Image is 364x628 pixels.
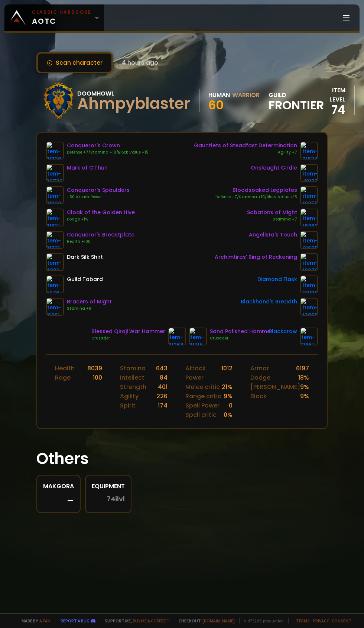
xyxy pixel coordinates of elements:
a: Equipment74ilvl [85,475,131,513]
a: Consent [332,618,351,624]
div: 84 [160,373,168,382]
div: Guild Tabard [67,276,103,283]
div: Block [250,392,267,401]
a: Classic HardcoreAOTC [4,4,104,31]
img: item-4333 [46,253,64,271]
img: item-16861 [46,298,64,316]
div: Crusader [210,335,273,341]
img: item-16862 [300,209,318,226]
a: Privacy [313,618,329,624]
div: item level [324,86,345,104]
div: Makgora [43,482,74,491]
img: item-19376 [300,253,318,271]
div: Human [208,90,230,100]
a: Buy me a coffee [133,618,169,624]
div: 6197 [296,364,309,373]
img: item-21621 [46,209,64,226]
div: [PERSON_NAME] [250,382,300,392]
div: Stamina +7 [247,216,297,222]
div: Spirit [120,401,136,410]
div: 74 [324,104,345,115]
span: Frontier [269,100,324,111]
div: Archimtiros' Ring of Reckoning [215,253,297,261]
div: Stamina [120,364,146,373]
div: 0 % [224,410,233,419]
div: - [43,495,74,506]
div: Doomhowl [77,89,190,98]
div: Defense +7/Stamina +10/Block Value +15 [215,194,297,200]
a: [DOMAIN_NAME] [202,618,235,624]
div: 226 [156,392,168,401]
div: guild [269,90,324,111]
span: v. d752d5 - production [239,618,284,624]
div: Sand Polished Hammer [210,328,273,335]
img: item-21268 [168,328,186,345]
div: Agility [120,392,139,401]
div: Equipment [92,482,125,491]
div: Intellect [120,373,144,382]
div: 18 % [298,373,309,382]
span: Support me, [100,618,169,624]
img: item-5976 [46,276,64,293]
div: Rage [55,373,71,382]
span: AOTC [32,9,91,27]
div: Crusader [91,335,165,341]
div: Dodge +1% [67,216,135,222]
div: Range critic [185,392,221,401]
img: item-22732 [46,164,64,182]
h1: Others [36,447,328,470]
span: Checkout [174,618,235,624]
div: Defense +7/Stamina +10/Block Value +15 [67,149,149,155]
img: item-12651 [300,328,318,345]
div: 9 % [224,392,233,401]
a: a fan [39,618,51,624]
span: 74 ilvl [107,495,125,503]
img: item-21674 [300,142,318,160]
span: 4 hours ago [122,58,158,67]
div: Angelista's Touch [249,231,297,239]
div: Dodge [250,373,270,382]
button: Scan character [36,52,113,73]
div: 401 [158,382,168,392]
div: Bloodsoaked Legplates [215,186,297,194]
div: Stamina +9 [67,306,112,312]
div: Spell Power [185,401,220,410]
div: 9 % [300,382,309,392]
div: Bracers of Might [67,298,112,306]
div: 643 [156,364,168,373]
div: Onslaught Girdle [251,164,297,172]
a: Report a bug [61,618,90,624]
div: 174 [158,401,168,410]
div: Blackhand's Breadth [241,298,297,306]
img: item-13965 [300,298,318,316]
div: 9 % [300,392,309,401]
img: item-19137 [300,164,318,182]
div: Attack Power [185,364,221,382]
a: Terms [296,618,310,624]
small: Classic Hardcore [32,9,91,16]
div: Agility +7 [194,149,297,155]
img: item-19855 [300,186,318,204]
img: item-21329 [46,142,64,160]
div: Cloak of the Golden Hive [67,209,135,216]
div: Spell critic [185,410,217,419]
div: Warrior [232,90,260,100]
div: 100 [93,373,102,382]
div: Conqueror's Spaulders [67,186,130,194]
span: 60 [208,97,224,113]
div: Gauntlets of Steadfast Determination [194,142,297,149]
div: Sabatons of Might [247,209,297,216]
div: Strength [120,382,146,392]
div: Health +100 [67,239,134,245]
div: Dark Silk Shirt [67,253,103,261]
div: 8039 [87,364,102,373]
div: Armor [250,364,269,373]
div: +30 Attack Power [67,194,130,200]
img: item-21331 [46,231,64,249]
img: item-21695 [300,231,318,249]
a: Makgora- [36,475,81,513]
div: 21 % [222,382,233,392]
div: Diamond Flask [257,276,297,283]
div: Melee critic [185,382,220,392]
img: item-20130 [300,276,318,293]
